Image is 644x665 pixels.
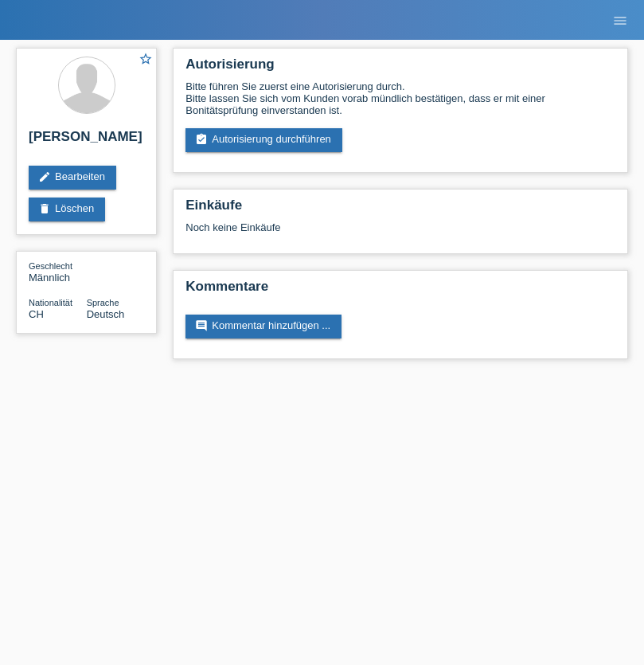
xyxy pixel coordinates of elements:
[29,260,87,284] div: Männlich
[195,133,208,146] i: assignment_turned_in
[185,221,615,245] div: Noch keine Einkäufe
[139,52,153,66] i: star_border
[29,298,72,307] span: Nationalität
[29,198,105,221] a: deleteLöschen
[185,279,615,303] h2: Kommentare
[612,13,628,29] i: menu
[38,170,51,183] i: edit
[29,129,144,153] h2: [PERSON_NAME]
[29,308,44,320] span: Schweiz
[38,202,51,215] i: delete
[139,52,153,68] a: star_border
[195,319,208,332] i: comment
[185,198,615,221] h2: Einkäufe
[185,57,615,80] h2: Autorisierung
[185,128,342,152] a: assignment_turned_inAutorisierung durchführen
[87,308,125,320] span: Deutsch
[604,15,636,25] a: menu
[185,80,615,116] div: Bitte führen Sie zuerst eine Autorisierung durch. Bitte lassen Sie sich vom Kunden vorab mündlich...
[29,166,116,190] a: editBearbeiten
[29,261,72,271] span: Geschlecht
[185,315,342,338] a: commentKommentar hinzufügen ...
[87,298,119,307] span: Sprache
